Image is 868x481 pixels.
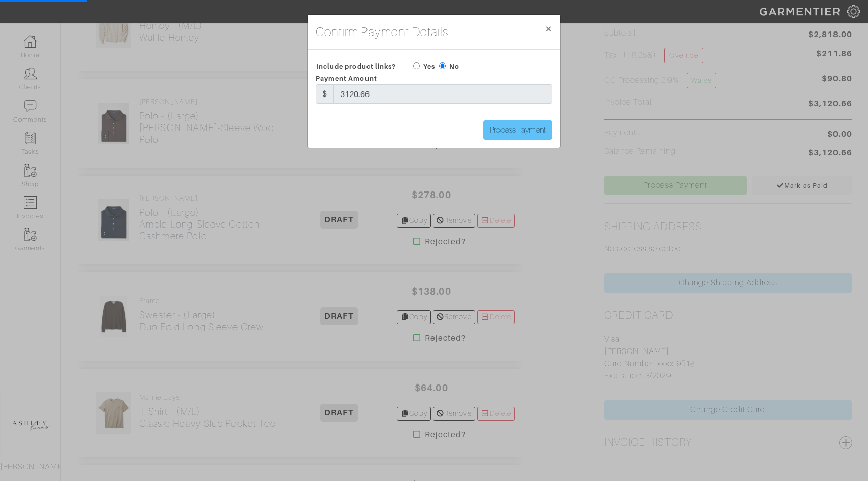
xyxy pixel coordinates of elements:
label: Yes [423,61,435,71]
span: Include product links? [316,59,396,74]
span: × [545,22,552,36]
div: $ [316,84,334,104]
span: Payment Amount [316,75,377,82]
h4: Confirm Payment Details [316,23,448,41]
label: No [449,61,459,71]
input: Process Payment [483,120,552,140]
